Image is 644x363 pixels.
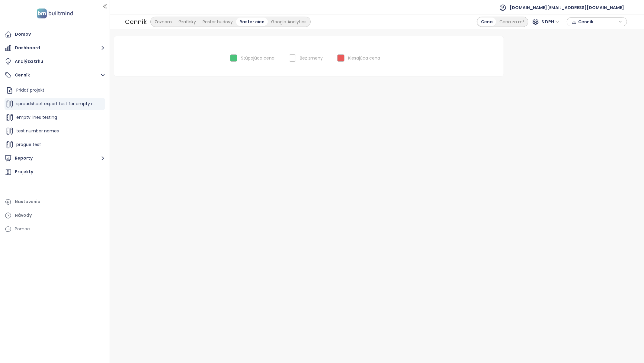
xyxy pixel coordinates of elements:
span: empty lines testing [16,114,57,120]
a: Analýza trhu [3,56,107,68]
span: spreadsheet export test for empty rows [16,101,101,107]
div: prague test [5,139,105,151]
div: Raster cien [236,18,268,26]
span: Cenník [578,17,617,26]
div: Cena [478,18,496,26]
a: Nastavenia [3,196,107,208]
div: Domov [15,31,31,38]
div: test number names [5,125,105,137]
div: Klesajúca cena [348,54,380,62]
div: Pridať projekt [5,84,105,96]
div: Zoznam [151,18,175,26]
div: Raster budovy [199,18,236,26]
button: Reporty [3,152,107,164]
span: prague test [16,141,41,147]
div: Pomoc [3,223,107,235]
div: Projekty [15,168,33,176]
div: spreadsheet export test for empty rows [5,98,105,110]
div: Pridať projekt [16,86,44,94]
div: empty lines testing [5,112,105,124]
div: Analýza trhu [15,58,43,65]
div: button [570,17,624,26]
div: Cena za m² [496,18,527,26]
span: test number names [16,128,59,134]
div: Pomoc [15,225,30,233]
div: Google Analytics [268,18,310,26]
div: Bez zmeny [300,54,323,62]
a: Domov [3,28,107,41]
div: Cenník [125,16,147,27]
div: Graficky [175,18,199,26]
span: [DOMAIN_NAME][EMAIL_ADDRESS][DOMAIN_NAME] [510,0,624,15]
div: Nastavenia [15,198,40,206]
button: Dashboard [3,42,107,54]
div: Návody [15,212,32,219]
img: logo [35,7,75,20]
span: S DPH [541,17,559,26]
button: Cenník [3,69,107,81]
a: Návody [3,209,107,222]
a: Projekty [3,166,107,178]
div: Stúpajúca cena [241,54,274,62]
